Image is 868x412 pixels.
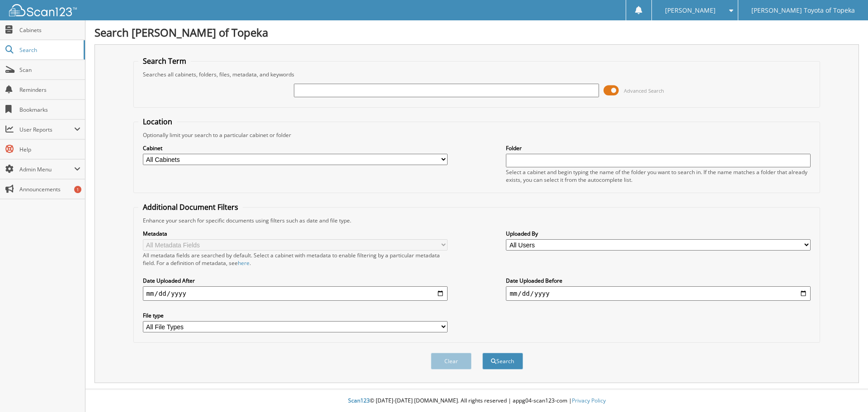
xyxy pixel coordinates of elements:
span: Search [19,46,79,54]
span: Scan123 [348,397,370,404]
span: [PERSON_NAME] Toyota of Topeka [751,8,855,13]
span: Admin Menu [19,166,74,173]
button: Search [482,353,523,369]
input: end [506,286,811,301]
span: Announcements [19,185,80,193]
a: Privacy Policy [572,397,606,404]
div: © [DATE]-[DATE] [DOMAIN_NAME]. All rights reserved | appg04-scan123-com | [85,390,868,412]
span: Scan [19,66,80,74]
img: scan123-logo-white.svg [9,4,77,16]
a: here [238,259,250,267]
input: start [143,286,448,301]
h1: Search [PERSON_NAME] of Topeka [94,25,859,40]
span: User Reports [19,126,74,133]
span: Bookmarks [19,106,80,114]
label: Cabinet [143,144,448,152]
div: Select a cabinet and begin typing the name of the folder you want to search in. If the name match... [506,168,811,184]
span: Help [19,146,80,153]
span: [PERSON_NAME] [665,8,716,13]
div: Enhance your search for specific documents using filters such as date and file type. [138,217,816,224]
button: Clear [431,353,472,369]
legend: Additional Document Filters [138,202,243,212]
label: Metadata [143,230,448,237]
div: 1 [74,186,81,193]
label: Uploaded By [506,230,811,237]
label: Date Uploaded Before [506,277,811,284]
span: Reminders [19,86,80,94]
legend: Search Term [138,56,191,66]
legend: Location [138,117,177,127]
div: Optionally limit your search to a particular cabinet or folder [138,131,816,139]
span: Cabinets [19,26,80,34]
label: Date Uploaded After [143,277,448,284]
span: Advanced Search [624,87,664,94]
div: All metadata fields are searched by default. Select a cabinet with metadata to enable filtering b... [143,251,448,267]
div: Searches all cabinets, folders, files, metadata, and keywords [138,71,816,78]
label: File type [143,312,448,319]
label: Folder [506,144,811,152]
